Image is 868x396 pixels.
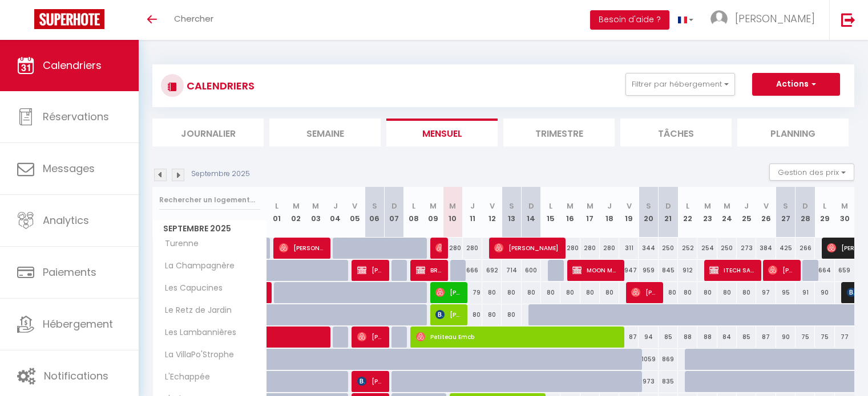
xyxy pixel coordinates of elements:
th: 28 [796,187,815,238]
th: 06 [365,187,384,238]
div: 87 [756,326,776,348]
span: [PERSON_NAME] [279,237,324,259]
div: 94 [639,326,658,348]
abbr: L [823,201,826,211]
th: 24 [717,187,737,238]
li: Semaine [269,119,381,146]
span: Les Lambannières [155,326,239,339]
div: 95 [776,282,796,303]
div: 692 [482,260,502,281]
th: 22 [678,187,697,238]
div: 80 [463,304,482,325]
button: Gestion des prix [769,164,854,181]
span: BRASSERIE 3 MONTS [416,259,442,281]
div: 88 [678,326,697,348]
abbr: V [764,201,769,211]
span: Paiements [43,265,96,279]
abbr: M [841,201,848,211]
div: 77 [835,326,854,348]
input: Rechercher un logement... [159,190,260,210]
abbr: D [802,201,808,211]
button: Besoin d'aide ? [590,10,669,30]
div: 273 [737,238,756,259]
div: 80 [580,282,600,303]
div: 80 [541,282,560,303]
abbr: L [549,201,552,211]
div: 254 [697,238,717,259]
th: 03 [306,187,325,238]
div: 87 [619,326,639,348]
th: 18 [600,187,619,238]
span: La VillaPo'Strophe [155,349,237,361]
h3: CALENDRIERS [184,73,255,99]
div: 250 [659,238,678,259]
span: [PERSON_NAME] [768,259,794,281]
span: Hébergement [43,317,113,331]
abbr: D [391,201,397,211]
div: 266 [796,238,815,259]
div: 80 [697,282,717,303]
button: Actions [752,73,840,96]
span: La Champagnère [155,260,237,272]
span: Le Retz de Jardin [155,304,235,317]
th: 16 [560,187,580,238]
th: 10 [443,187,462,238]
div: 80 [659,282,678,303]
div: 384 [756,238,776,259]
abbr: J [333,201,338,211]
div: 280 [600,238,619,259]
div: 344 [639,238,658,259]
div: 91 [796,282,815,303]
th: 05 [345,187,365,238]
div: 84 [717,326,737,348]
th: 17 [580,187,600,238]
div: 600 [522,260,541,281]
span: Chercher [174,13,213,25]
span: Septembre 2025 [153,221,267,237]
span: Turenne [155,238,201,250]
div: 659 [835,260,854,281]
li: Trimestre [503,119,615,146]
th: 29 [815,187,834,238]
div: 1059 [639,349,658,370]
div: 75 [796,326,815,348]
th: 26 [756,187,776,238]
th: 23 [697,187,717,238]
th: 12 [482,187,502,238]
div: 80 [502,304,521,325]
abbr: J [607,201,612,211]
abbr: M [293,201,300,211]
div: 80 [678,282,697,303]
button: Filtrer par hébergement [625,73,735,96]
abbr: S [509,201,514,211]
th: 19 [619,187,639,238]
div: 912 [678,260,697,281]
div: 959 [639,260,658,281]
abbr: L [275,201,278,211]
abbr: L [412,201,415,211]
li: Journalier [152,119,264,146]
div: 80 [737,282,756,303]
div: 80 [502,282,521,303]
img: ... [710,10,728,27]
div: 97 [756,282,776,303]
div: 252 [678,238,697,259]
abbr: M [724,201,730,211]
th: 04 [325,187,345,238]
th: 15 [541,187,560,238]
th: 25 [737,187,756,238]
abbr: S [783,201,788,211]
div: 88 [697,326,717,348]
span: Les Capucines [155,282,225,295]
img: Super Booking [34,9,104,29]
abbr: J [744,201,749,211]
div: 835 [659,371,678,392]
div: 85 [737,326,756,348]
span: Petiteau Emcb [416,326,616,348]
div: 80 [600,282,619,303]
div: 280 [443,238,462,259]
abbr: V [490,201,495,211]
div: 714 [502,260,521,281]
abbr: S [372,201,377,211]
abbr: M [704,201,711,211]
